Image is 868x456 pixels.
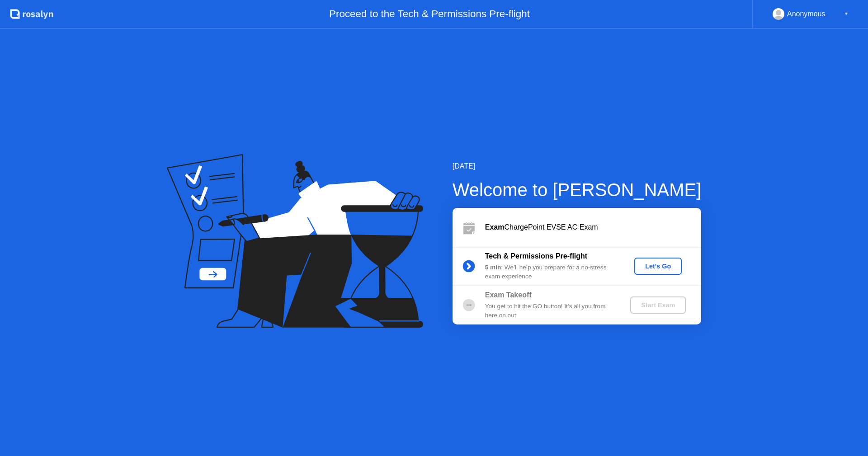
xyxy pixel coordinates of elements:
b: Tech & Permissions Pre-flight [485,252,587,260]
div: ▼ [844,8,849,20]
b: 5 min [485,264,501,271]
div: Welcome to [PERSON_NAME] [453,176,702,203]
div: You get to hit the GO button! It’s all you from here on out [485,302,615,320]
button: Start Exam [630,296,686,314]
b: Exam [485,223,505,231]
div: ChargePoint EVSE AC Exam [485,222,701,233]
div: Anonymous [787,8,826,20]
b: Exam Takeoff [485,291,532,299]
button: Let's Go [634,258,682,275]
div: [DATE] [453,161,702,172]
div: Let's Go [638,263,678,270]
div: : We’ll help you prepare for a no-stress exam experience [485,263,615,282]
div: Start Exam [634,301,682,309]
